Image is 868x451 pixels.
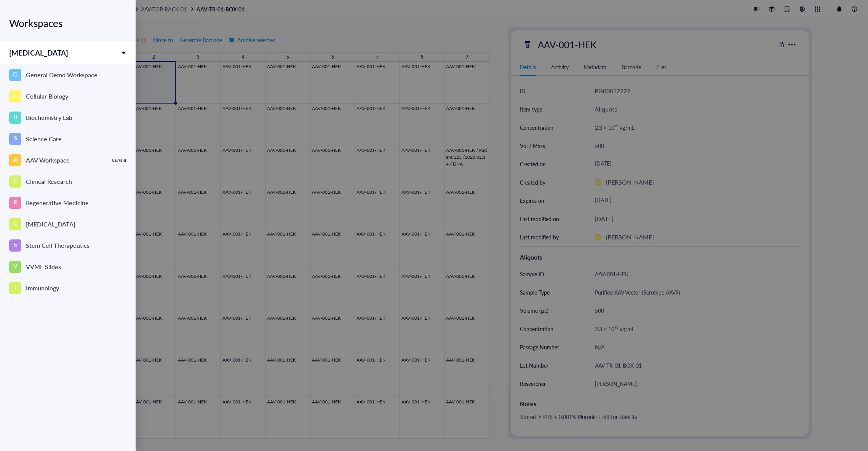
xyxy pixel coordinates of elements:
[14,282,16,292] span: I
[13,197,17,207] span: R
[26,283,59,293] div: Immunology
[26,240,90,251] div: Stem Cell Therapeutics
[26,70,98,80] div: General Demo Workspace
[9,48,68,58] span: [MEDICAL_DATA]
[26,198,89,208] div: Regenerative Medicine
[13,176,18,185] span: C
[26,134,62,144] div: Science Care
[14,240,17,249] span: S
[26,176,72,187] div: Clinical Research
[9,13,126,34] div: Workspaces
[26,261,61,272] div: VVMF Slides
[13,218,18,228] span: C
[26,112,72,123] div: Biochemistry Lab
[13,155,18,164] span: A
[112,157,126,163] div: Current
[26,219,75,229] div: [MEDICAL_DATA]
[13,112,18,121] span: B
[14,133,17,143] span: S
[26,155,70,166] div: AAV Workspace
[13,261,18,271] span: V
[13,69,18,79] span: G
[13,91,18,100] span: C
[26,91,68,102] div: Cellular Biology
